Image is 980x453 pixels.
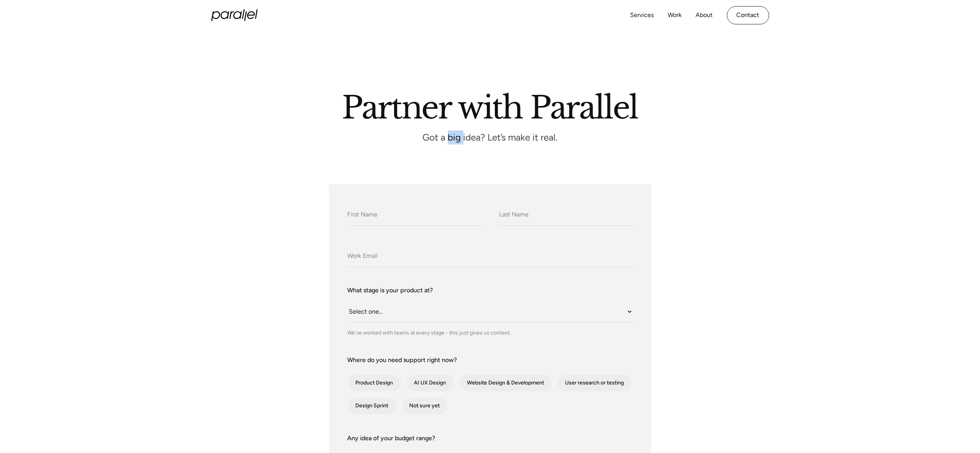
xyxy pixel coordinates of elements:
[348,246,633,267] input: Work Email
[348,434,633,443] label: Any idea of your budget range?
[348,204,481,226] input: First Name
[348,329,633,337] div: We’ve worked with teams at every stage - this just gives us context.
[211,9,258,21] a: home
[727,6,769,24] a: Contact
[374,134,606,141] p: Got a big idea? Let’s make it real.
[630,10,654,21] a: Services
[269,93,711,119] h2: Partner with Parallel
[499,204,633,226] input: Last Name
[696,10,713,21] a: About
[348,286,633,295] label: What stage is your product at?
[668,10,682,21] a: Work
[348,355,633,365] label: Where do you need support right now?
